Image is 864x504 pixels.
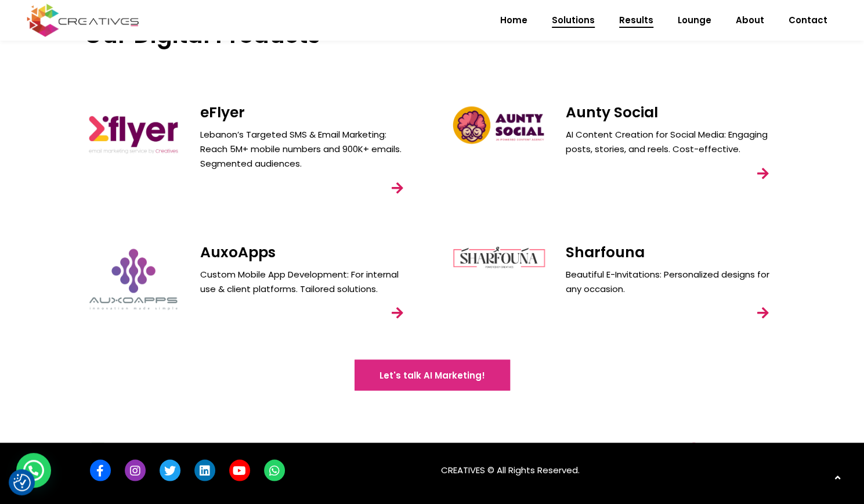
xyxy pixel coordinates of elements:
span: Let's talk AI Marketing! [379,369,485,381]
div: WhatsApp contact [16,453,51,488]
span: About [736,5,764,35]
a: Solutions [540,5,607,35]
a: link [160,459,180,481]
a: link [229,459,250,481]
p: Custom Mobile App Development: For internal use & client platforms. Tailored solutions. [200,267,415,296]
a: Results [607,5,666,35]
h3: Our Digital Products [84,21,780,49]
button: Consent Preferences [13,474,31,491]
a: link [264,459,285,481]
a: About [724,5,776,35]
p: Beautiful E-Invitations: Personalized designs for any occasion. [566,267,780,296]
a: link [747,157,779,190]
span: Solutions [552,5,595,35]
a: Sharfouna [566,242,645,262]
a: link [125,459,146,481]
a: link [381,297,414,329]
img: Creatives | Solutions [84,243,183,314]
p: AI Content Creation for Social Media: Engaging posts, stories, and reels. Cost-effective. [566,127,780,156]
a: Let's talk AI Marketing! [355,359,510,390]
span: Results [619,5,653,35]
a: Aunty Social [566,102,658,123]
img: Creatives | Solutions [450,243,548,271]
a: Home [488,5,540,35]
span: Home [500,5,527,35]
span: Contact [789,5,827,35]
img: Creatives | Solutions [84,104,183,161]
img: Creatives [24,2,142,38]
a: link [194,459,215,481]
img: Creatives | Solutions [450,104,548,146]
a: link [747,297,779,329]
span: Lounge [678,5,711,35]
a: AuxoApps [200,242,276,262]
img: Revisit consent button [13,474,31,491]
a: Contact [776,5,840,35]
a: link [826,466,849,489]
a: link [381,172,414,204]
a: link [90,459,111,481]
a: Lounge [666,5,724,35]
a: eFlyer [200,102,245,123]
p: Lebanon’s Targeted SMS & Email Marketing: Reach 5M+ mobile numbers and 900K+ emails. Segmented au... [200,127,415,171]
p: CREATIVES © All Rights Reserved. [441,453,780,477]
